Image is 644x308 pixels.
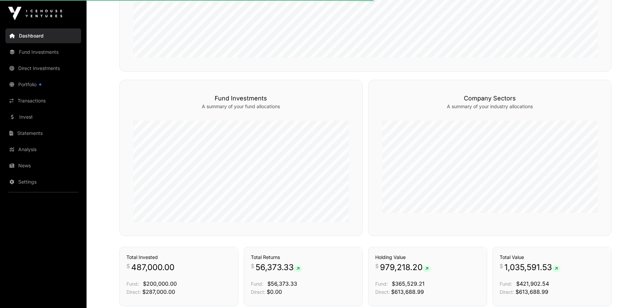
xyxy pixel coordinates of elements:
[382,103,598,110] p: A summary of your industry allocations
[251,289,265,295] span: Direct:
[126,254,231,261] h3: Total Invested
[500,281,512,287] span: Fund:
[5,126,81,141] a: Statements
[375,289,390,295] span: Direct:
[5,174,81,189] a: Settings
[500,289,514,295] span: Direct:
[5,93,81,108] a: Transactions
[267,288,282,295] span: $0.00
[133,103,349,110] p: A summary of your fund allocations
[8,7,62,20] img: Icehouse Ventures Logo
[251,281,263,287] span: Fund:
[5,77,81,92] a: Portfolio
[500,262,503,270] span: $
[380,262,431,273] span: 979,218.20
[5,142,81,157] a: Analysis
[610,276,644,308] iframe: Chat Widget
[375,254,480,261] h3: Holding Value
[143,280,177,287] span: $200,000.00
[504,262,560,273] span: 1,035,591.53
[5,45,81,60] a: Fund Investments
[126,262,130,270] span: $
[516,288,548,295] span: $613,688.99
[516,280,549,287] span: $421,902.54
[392,280,425,287] span: $365,529.21
[5,158,81,173] a: News
[256,262,302,273] span: 56,373.33
[5,110,81,124] a: Invest
[126,289,141,295] span: Direct:
[251,254,356,261] h3: Total Returns
[382,94,598,103] h3: Company Sectors
[267,280,297,287] span: $56,373.33
[5,28,81,43] a: Dashboard
[391,288,424,295] span: $613,688.99
[375,281,388,287] span: Fund:
[131,262,174,273] span: 487,000.00
[251,262,254,270] span: $
[500,254,604,261] h3: Total Value
[133,94,349,103] h3: Fund Investments
[126,281,139,287] span: Fund:
[142,288,175,295] span: $287,000.00
[375,262,379,270] span: $
[5,61,81,76] a: Direct Investments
